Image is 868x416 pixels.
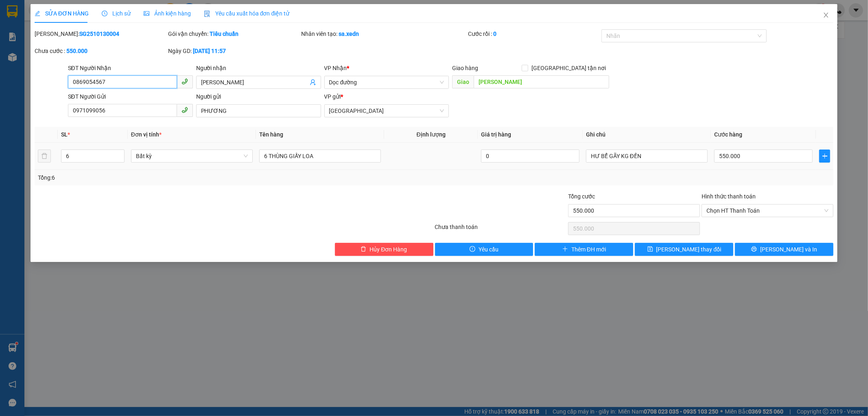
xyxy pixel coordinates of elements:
[586,150,708,163] input: Ghi Chú
[562,246,568,253] span: plus
[131,131,162,138] span: Đơn vị tính
[193,48,226,54] b: [DATE] 11:57
[474,75,609,88] input: Dọc đường
[493,31,496,37] b: 0
[706,205,829,217] span: Chọn HT Thanh Toán
[35,11,40,16] span: edit
[88,10,108,30] img: logo.jpg
[820,153,830,159] span: plus
[481,131,511,138] span: Giá trị hàng
[568,193,595,200] span: Tổng cước
[35,46,166,55] div: Chưa cước :
[528,64,609,73] span: [GEOGRAPHIC_DATA] tận nơi
[68,64,193,73] div: SĐT Người Nhận
[751,246,757,253] span: printer
[329,105,444,117] span: Sài Gòn
[38,173,335,182] div: Tổng: 6
[823,12,829,18] span: close
[310,79,316,86] span: user-add
[68,92,193,101] div: SĐT Người Gửi
[479,245,498,254] span: Yêu cầu
[50,12,81,50] b: Gửi khách hàng
[196,64,321,73] div: Người nhận
[335,243,433,256] button: deleteHủy Đơn Hàng
[324,65,347,71] span: VP Nhận
[452,75,474,88] span: Giao
[302,29,467,38] div: Nhân viên tạo:
[204,11,210,17] img: icon
[647,246,653,253] span: save
[259,131,283,138] span: Tên hàng
[102,11,107,16] span: clock-circle
[819,150,830,163] button: plus
[181,78,188,85] span: phone
[168,29,300,38] div: Gói vận chuyển:
[535,243,633,256] button: plusThêm ĐH mới
[68,31,112,37] b: [DOMAIN_NAME]
[68,39,112,49] li: (c) 2017
[468,29,600,38] div: Cước rồi :
[702,193,756,200] label: Hình thức thanh toán
[815,4,837,27] button: Close
[259,150,381,163] input: VD: Bàn, Ghế
[635,243,733,256] button: save[PERSON_NAME] thay đổi
[144,11,149,16] span: picture
[714,131,742,138] span: Cước hàng
[210,31,238,37] b: Tiêu chuẩn
[435,243,533,256] button: exclamation-circleYêu cầu
[735,243,833,256] button: printer[PERSON_NAME] và In
[144,10,191,17] span: Ảnh kiện hàng
[35,29,166,38] div: [PERSON_NAME]:
[38,150,51,163] button: delete
[329,76,444,88] span: Dọc đường
[370,245,407,254] span: Hủy Đơn Hàng
[656,245,722,254] span: [PERSON_NAME] thay đổi
[571,245,606,254] span: Thêm ĐH mới
[61,131,68,138] span: SL
[35,10,89,17] span: SỬA ĐƠN HÀNG
[583,127,711,143] th: Ghi chú
[361,246,366,253] span: delete
[204,10,290,17] span: Yêu cầu xuất hóa đơn điện tử
[136,150,248,162] span: Bất kỳ
[168,46,300,55] div: Ngày GD:
[417,131,446,138] span: Định lượng
[452,65,478,71] span: Giao hàng
[181,107,188,113] span: phone
[434,222,568,237] div: Chưa thanh toán
[339,31,359,37] b: sa.xedn
[196,92,321,101] div: Người gửi
[10,53,36,91] b: Xe Đăng Nhân
[66,48,87,54] b: 550.000
[102,10,131,17] span: Lịch sử
[79,31,119,37] b: SG2510130004
[760,245,817,254] span: [PERSON_NAME] và In
[470,246,475,253] span: exclamation-circle
[324,92,449,101] div: VP gửi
